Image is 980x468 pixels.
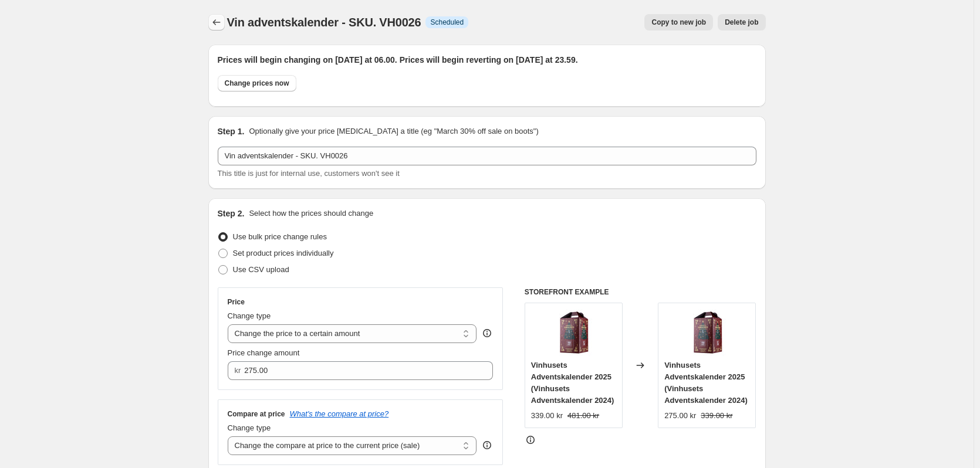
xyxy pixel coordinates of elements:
[664,361,748,405] span: Vinhusets Adventskalender 2025 (Vinhusets Adventskalender 2024)
[228,348,300,357] span: Price change amount
[228,311,271,320] span: Change type
[550,309,597,356] img: Adventskalender_den_nye_80x.jpg
[481,439,493,451] div: help
[208,14,225,30] button: Price change jobs
[651,18,706,27] span: Copy to new job
[290,409,389,418] button: What's the compare at price?
[430,18,464,27] span: Scheduled
[235,366,241,375] span: kr
[218,54,756,66] h2: Prices will begin changing on [DATE] at 06.00. Prices will begin reverting on [DATE] at 23.59.
[225,79,289,88] span: Change prices now
[233,249,334,257] span: Set product prices individually
[218,208,245,219] h2: Step 2.
[531,410,563,422] div: 339.00 kr
[684,309,731,356] img: Adventskalender_den_nye_80x.jpg
[664,410,696,422] div: 275.00 kr
[218,75,296,91] button: Change prices now
[701,410,732,422] strike: 339.00 kr
[227,16,421,29] span: Vin adventskalender - SKU. VH0026
[233,265,289,274] span: Use CSV upload
[218,169,400,178] span: This title is just for internal use, customers won't see it
[228,423,271,432] span: Change type
[228,297,245,307] h3: Price
[249,208,373,219] p: Select how the prices should change
[249,126,538,137] p: Optionally give your price [MEDICAL_DATA] a title (eg "March 30% off sale on boots")
[644,14,713,30] button: Copy to new job
[228,409,285,419] h3: Compare at price
[525,287,756,297] h6: STOREFRONT EXAMPLE
[481,327,493,339] div: help
[567,410,599,422] strike: 481.00 kr
[218,126,245,137] h2: Step 1.
[233,232,327,241] span: Use bulk price change rules
[718,14,765,30] button: Delete job
[244,361,475,380] input: 80.00
[531,361,614,405] span: Vinhusets Adventskalender 2025 (Vinhusets Adventskalender 2024)
[725,18,758,27] span: Delete job
[218,147,756,165] input: 30% off holiday sale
